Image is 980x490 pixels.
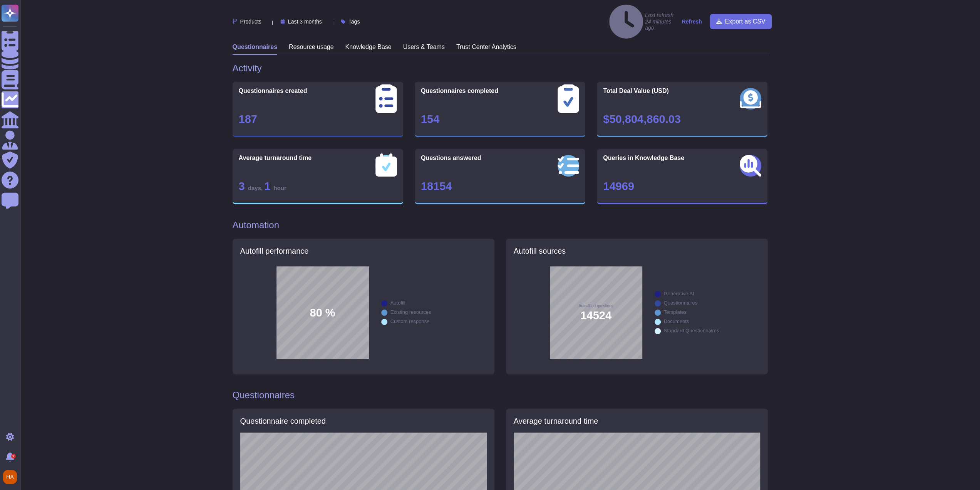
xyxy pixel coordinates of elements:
span: Last 3 months [288,19,322,24]
div: Standard Questionnaires [664,328,719,333]
h3: Users & Teams [403,43,445,51]
h5: Average turnaround time [514,416,598,426]
span: Auto-filled questions [578,304,613,308]
div: Questionnaires [664,300,697,305]
div: 14969 [603,181,761,192]
h3: Questionnaires [233,43,277,51]
div: Custom response [390,319,430,324]
span: 3 1 [239,180,286,192]
span: Export as CSV [725,19,766,25]
span: Questionnaires completed [421,88,498,94]
span: 80 % [310,307,335,318]
h3: Knowledge Base [345,43,392,51]
div: $50,804,860.03 [603,114,761,125]
div: Existing resources [390,310,431,315]
h5: Autofill sources [514,246,760,256]
span: Tags [348,19,360,24]
div: 18154 [421,181,579,192]
span: Products [240,19,261,24]
span: Questions answered [421,155,481,161]
div: Templates [664,310,687,315]
h1: Activity [233,63,768,74]
span: days , [248,185,265,191]
h5: Autofill performance [240,246,487,256]
h5: Questionnaire completed [240,416,326,426]
div: Generative AI [664,291,694,296]
h4: Last refresh 24 minutes ago [609,5,678,39]
span: Queries in Knowledge Base [603,155,684,161]
span: Total Deal Value (USD) [603,88,668,94]
span: Average turnaround time [239,155,312,161]
div: 154 [421,114,579,125]
button: user [2,468,22,485]
h1: Questionnaires [233,390,295,401]
img: user [3,470,17,484]
span: hour [273,185,286,191]
h3: Trust Center Analytics [456,43,516,51]
strong: Refresh [682,19,702,25]
span: Questionnaires created [239,88,307,94]
div: Autofill [390,300,405,305]
div: Documents [664,319,689,324]
h3: Resource usage [289,43,334,51]
span: 14524 [580,310,611,321]
button: Export as CSV [710,14,772,29]
div: 187 [239,114,397,125]
div: 9 [11,454,16,458]
h1: Automation [233,220,768,231]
